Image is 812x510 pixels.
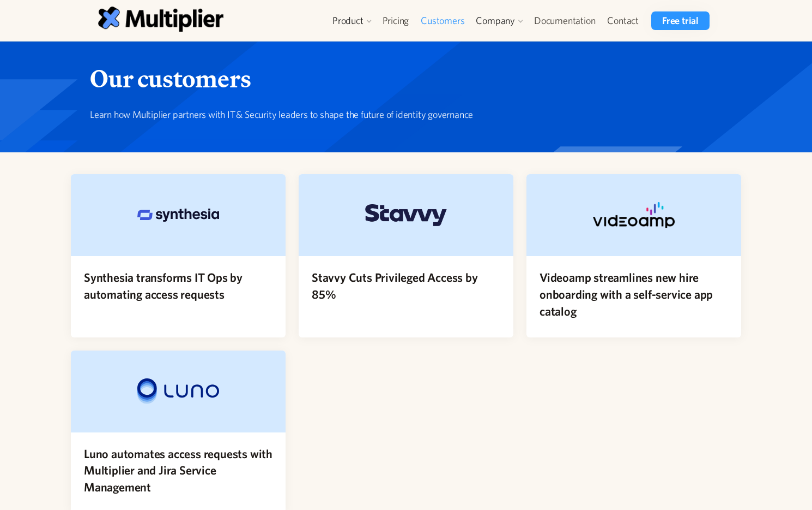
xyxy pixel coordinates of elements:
img: Luno automates access requests with Multiplier and Jira Service Management [137,378,219,405]
a: Videoamp streamlines new hire onboarding with a self-service app catalogVideoamp streamlines new ... [526,174,741,337]
a: Free trial [651,11,710,30]
a: Contact [601,11,645,30]
h4: Stavvy Cuts Privileged Access by 85% [312,269,500,303]
a: Customers [415,11,470,30]
h4: Synthesia transforms IT Ops by automating access requests [84,269,272,303]
a: Pricing [377,11,415,30]
p: Learn how Multiplier partners with IT & Security leaders to shape the future of identity governance [90,107,714,122]
img: Stavvy Cuts Privileged Access by 85% [365,204,447,227]
div: Company [476,14,515,27]
a: Stavvy Cuts Privileged Access by 85%Stavvy Cuts Privileged Access by 85% [299,174,513,337]
h1: Our customers [90,63,714,94]
h4: Videoamp streamlines new hire onboarding with a self-service app catalog [540,269,728,319]
img: Synthesia transforms IT Ops by automating access requests [137,209,219,222]
img: Videoamp streamlines new hire onboarding with a self-service app catalog [593,202,675,228]
h4: Luno automates access requests with Multiplier and Jira Service Management [84,446,272,496]
div: Product [332,14,363,27]
a: Synthesia transforms IT Ops by automating access requests Synthesia transforms IT Ops by automati... [71,174,286,337]
a: Documentation [528,11,601,30]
